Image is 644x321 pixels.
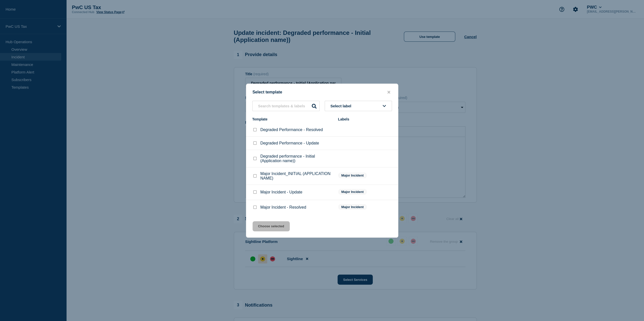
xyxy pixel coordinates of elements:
div: Template [252,117,333,121]
button: Choose selected [253,221,290,231]
input: Major Incident_INITIAL (APPLICATION NAME) checkbox [253,174,257,178]
div: Labels [338,117,392,121]
p: Major Incident - Update [260,190,302,194]
p: Degraded Performance - Resolved [260,128,323,132]
span: Major Incident [338,204,367,210]
input: Degraded performance - Initial (Application name)) checkbox [253,157,257,160]
span: Major Incident [338,172,367,178]
span: Select label [330,104,354,108]
input: Major Incident - Resolved checkbox [253,206,257,209]
input: Major Incident - Update checkbox [253,190,257,194]
input: Degraded Performance - Update checkbox [253,141,257,145]
span: Major Incident [338,189,367,195]
button: Select label [325,101,392,111]
p: Major Incident_INITIAL (APPLICATION NAME) [260,171,333,181]
input: Degraded Performance - Resolved checkbox [253,128,257,131]
button: close button [386,90,392,95]
input: Search templates & labels [252,101,320,111]
p: Major Incident - Resolved [260,205,306,210]
p: Degraded Performance - Update [260,141,319,145]
p: Degraded performance - Initial (Application name)) [260,154,333,163]
div: Select template [246,90,398,95]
